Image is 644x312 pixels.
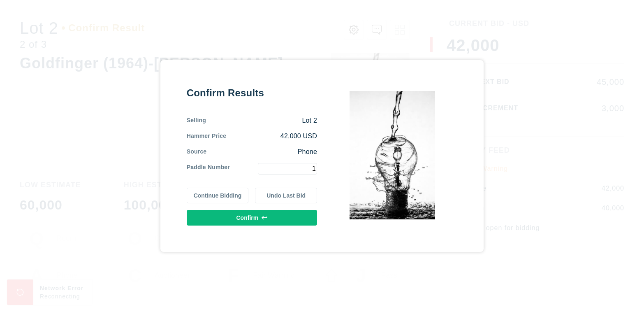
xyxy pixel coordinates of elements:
[187,86,317,100] div: Confirm Results
[206,116,317,125] div: Lot 2
[206,147,317,156] div: Phone
[187,210,317,226] button: Confirm
[187,132,227,141] div: Hammer Price
[187,163,230,175] div: Paddle Number
[187,188,249,203] button: Continue Bidding
[226,132,317,141] div: 42,000 USD
[187,116,206,125] div: Selling
[187,147,207,156] div: Source
[255,188,317,203] button: Undo Last Bid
